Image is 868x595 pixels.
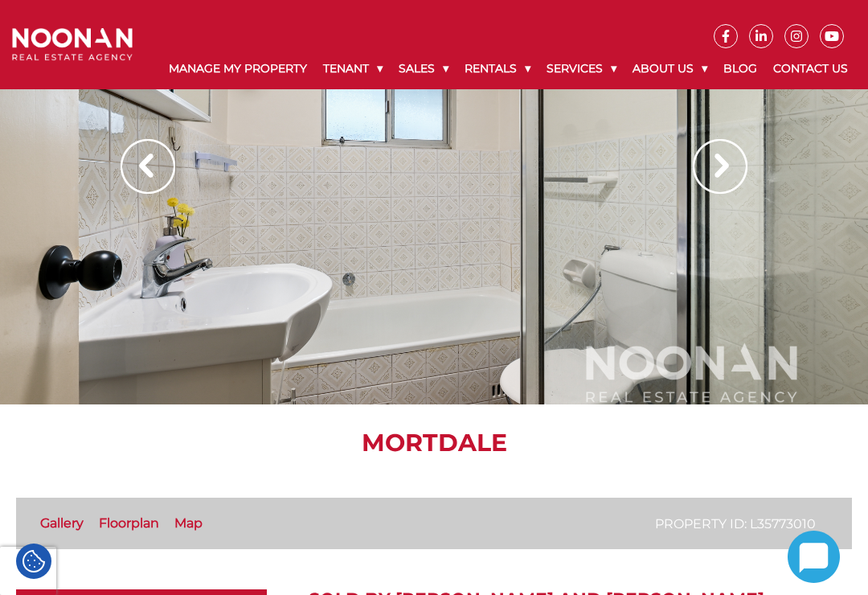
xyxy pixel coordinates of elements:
a: About Us [624,48,715,89]
a: Manage My Property [161,48,315,89]
a: Contact Us [765,48,856,89]
div: Cookie Settings [16,544,51,579]
a: Rentals [457,48,538,89]
p: Property ID: L35773010 [655,514,816,534]
img: Arrow slider [693,139,747,194]
a: Floorplan [99,515,159,531]
a: Blog [715,48,765,89]
a: Sales [391,48,457,89]
a: Map [174,515,203,531]
h1: MORTDALE [16,429,852,458]
img: Arrow slider [121,139,175,194]
a: Gallery [40,515,84,531]
a: Tenant [315,48,391,89]
img: Noonan Real Estate Agency [12,28,133,62]
a: Services [538,48,624,89]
